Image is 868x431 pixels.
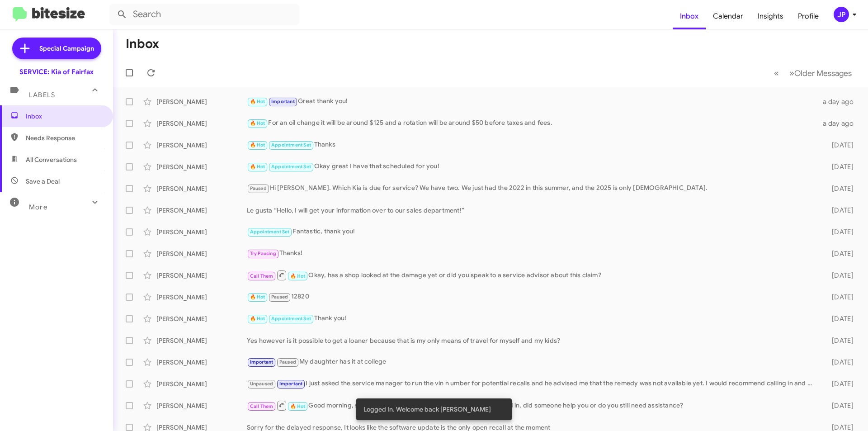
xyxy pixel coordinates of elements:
[26,177,60,186] span: Save a Deal
[247,336,817,345] div: Yes however is it possible to get a loaner because that is my only means of travel for myself and...
[109,4,299,25] input: Search
[156,162,247,171] div: [PERSON_NAME]
[817,314,861,323] div: [DATE]
[769,64,857,82] nav: Page navigation example
[817,184,861,193] div: [DATE]
[26,112,103,121] span: Inbox
[750,3,791,29] a: Insights
[271,164,311,170] span: Appointment Set
[29,203,47,211] span: More
[250,359,274,365] span: Important
[156,293,247,302] div: [PERSON_NAME]
[279,359,296,365] span: Paused
[250,381,274,387] span: Unpaused
[247,357,817,367] div: My daughter has it at college
[271,316,311,322] span: Appointment Set
[250,316,265,322] span: 🔥 Hot
[706,3,750,29] a: Calendar
[250,120,265,126] span: 🔥 Hot
[247,379,817,389] div: I just asked the service manager to run the vin n umber for potential recalls and he advised me t...
[791,3,826,29] a: Profile
[247,313,817,324] div: Thank you!
[271,99,295,104] span: Important
[250,251,276,256] span: Try Pausing
[247,140,817,150] div: Thanks
[156,97,247,106] div: [PERSON_NAME]
[817,336,861,345] div: [DATE]
[156,184,247,193] div: [PERSON_NAME]
[247,292,817,302] div: 12820
[26,155,77,164] span: All Conversations
[774,67,779,79] span: «
[817,97,861,106] div: a day ago
[250,99,265,104] span: 🔥 Hot
[12,38,101,59] a: Special Campaign
[247,400,817,411] div: Good morning, sorry for the delayed response, I saw that you called in, did someone help you or d...
[156,379,247,388] div: [PERSON_NAME]
[126,37,159,51] h1: Inbox
[673,3,706,29] a: Inbox
[817,293,861,302] div: [DATE]
[247,270,817,281] div: Okay, has a shop looked at the damage yet or did you speak to a service advisor about this claim?
[279,381,303,387] span: Important
[817,162,861,171] div: [DATE]
[29,91,55,99] span: Labels
[271,142,311,148] span: Appointment Set
[247,118,817,128] div: For an oil change it will be around $125 and a rotation will be around $50 before taxes and fees.
[290,403,306,409] span: 🔥 Hot
[156,358,247,367] div: [PERSON_NAME]
[817,401,861,410] div: [DATE]
[250,273,274,279] span: Call Them
[817,206,861,215] div: [DATE]
[834,7,849,22] div: JP
[156,314,247,323] div: [PERSON_NAME]
[363,405,491,414] span: Logged In. Welcome back [PERSON_NAME]
[247,96,817,107] div: Great thank you!
[794,68,852,78] span: Older Messages
[250,294,265,300] span: 🔥 Hot
[817,358,861,367] div: [DATE]
[39,44,94,53] span: Special Campaign
[250,142,265,148] span: 🔥 Hot
[817,119,861,128] div: a day ago
[19,67,94,76] div: SERVICE: Kia of Fairfax
[250,185,267,191] span: Paused
[817,141,861,150] div: [DATE]
[247,248,817,259] div: Thanks!
[26,133,103,142] span: Needs Response
[247,161,817,172] div: Okay great I have that scheduled for you!
[817,227,861,237] div: [DATE]
[250,164,265,170] span: 🔥 Hot
[156,227,247,237] div: [PERSON_NAME]
[156,271,247,280] div: [PERSON_NAME]
[156,249,247,258] div: [PERSON_NAME]
[156,401,247,410] div: [PERSON_NAME]
[156,119,247,128] div: [PERSON_NAME]
[789,67,794,79] span: »
[247,227,817,237] div: Fantastic, thank you!
[156,206,247,215] div: [PERSON_NAME]
[156,141,247,150] div: [PERSON_NAME]
[769,64,784,82] button: Previous
[290,273,306,279] span: 🔥 Hot
[250,229,290,235] span: Appointment Set
[784,64,857,82] button: Next
[826,7,858,22] button: JP
[247,206,817,215] div: Le gusta “Hello, I will get your information over to our sales department!”
[247,183,817,194] div: Hi [PERSON_NAME]. Which Kia is due for service? We have two. We just had the 2022 in this summer,...
[817,379,861,388] div: [DATE]
[817,271,861,280] div: [DATE]
[250,403,274,409] span: Call Them
[271,294,288,300] span: Paused
[817,249,861,258] div: [DATE]
[156,336,247,345] div: [PERSON_NAME]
